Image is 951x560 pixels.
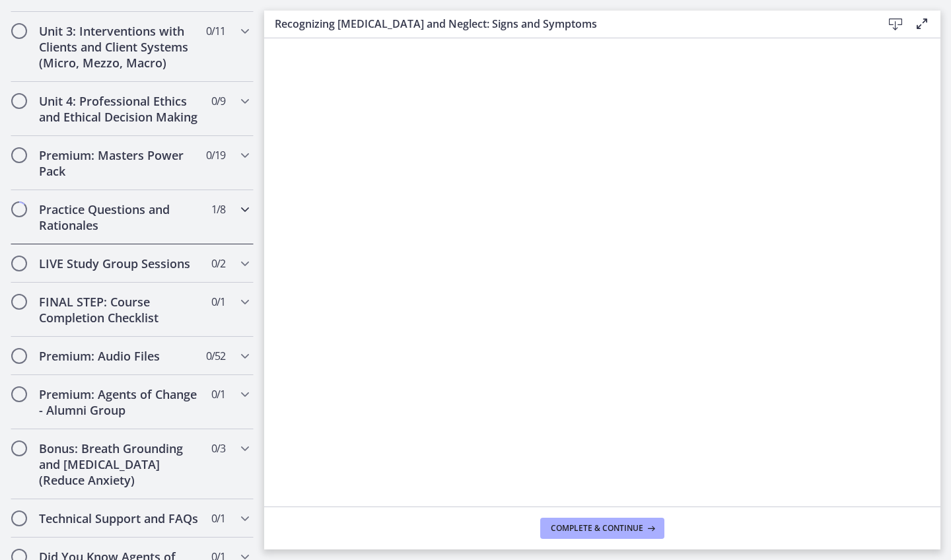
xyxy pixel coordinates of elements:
[39,93,200,125] h2: Unit 4: Professional Ethics and Ethical Decision Making
[211,256,225,271] span: 0 / 2
[551,523,643,534] span: Complete & continue
[39,348,200,364] h2: Premium: Audio Files
[39,23,200,71] h2: Unit 3: Interventions with Clients and Client Systems (Micro, Mezzo, Macro)
[211,510,225,526] span: 0 / 1
[275,16,861,32] h3: Recognizing [MEDICAL_DATA] and Neglect: Signs and Symptoms
[206,147,225,163] span: 0 / 19
[39,386,200,418] h2: Premium: Agents of Change - Alumni Group
[39,294,200,326] h2: FINAL STEP: Course Completion Checklist
[39,256,200,271] h2: LIVE Study Group Sessions
[540,518,664,539] button: Complete & continue
[211,440,225,456] span: 0 / 3
[211,294,225,310] span: 0 / 1
[206,348,225,364] span: 0 / 52
[39,440,200,488] h2: Bonus: Breath Grounding and [MEDICAL_DATA] (Reduce Anxiety)
[211,93,225,109] span: 0 / 9
[39,147,200,179] h2: Premium: Masters Power Pack
[211,201,225,217] span: 1 / 8
[39,510,200,526] h2: Technical Support and FAQs
[39,201,200,233] h2: Practice Questions and Rationales
[211,386,225,402] span: 0 / 1
[206,23,225,39] span: 0 / 11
